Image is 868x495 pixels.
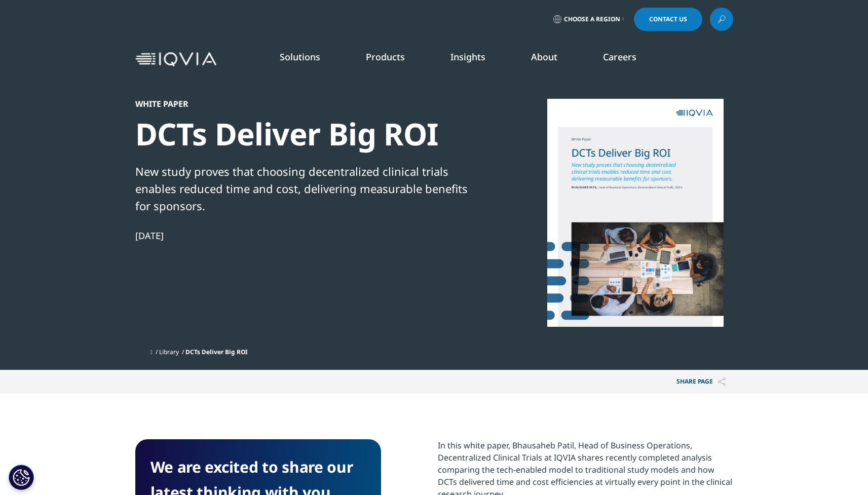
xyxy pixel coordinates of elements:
[185,348,248,356] span: DCTs Deliver Big ROI
[603,51,636,63] a: Careers
[669,370,733,394] p: Share PAGE
[135,99,483,109] div: White Paper
[135,230,483,242] div: [DATE]
[135,115,483,153] div: DCTs Deliver Big ROI
[280,51,320,63] a: Solutions
[135,163,483,214] div: New study proves that choosing decentralized clinical trials enables reduced time and cost, deliv...
[450,51,485,63] a: Insights
[220,35,733,83] nav: Primary
[669,370,733,394] button: Share PAGEShare PAGE
[634,8,702,31] a: Contact Us
[9,465,34,490] button: Cookies Settings
[366,51,405,63] a: Products
[531,51,557,63] a: About
[135,52,216,67] img: IQVIA Healthcare Information Technology and Pharma Clinical Research Company
[159,348,179,356] a: Library
[564,15,620,23] span: Choose a Region
[649,16,687,22] span: Contact Us
[718,377,726,386] img: Share PAGE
